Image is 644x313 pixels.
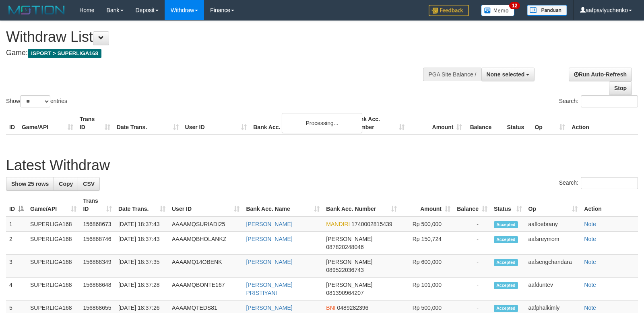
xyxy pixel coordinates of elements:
[326,290,363,296] span: Copy 081390964207 to clipboard
[609,81,632,95] a: Stop
[569,68,632,81] a: Run Auto-Refresh
[6,278,27,301] td: 4
[454,232,491,255] td: -
[169,278,243,301] td: AAAAMQBONTE167
[584,282,596,288] a: Note
[80,255,115,278] td: 156868349
[6,49,421,57] h4: Game:
[6,216,27,232] td: 1
[423,68,481,81] div: PGA Site Balance /
[80,278,115,301] td: 156868648
[19,112,76,135] th: Game/API
[326,244,363,250] span: Copy 087820248046 to clipboard
[6,112,19,135] th: ID
[326,259,372,265] span: [PERSON_NAME]
[20,95,50,107] select: Showentries
[481,68,535,81] button: None selected
[59,181,73,187] span: Copy
[494,236,518,243] span: Accepted
[429,5,469,16] img: Feedback.jpg
[400,255,454,278] td: Rp 600,000
[584,259,596,265] a: Note
[326,267,363,273] span: Copy 089522036743 to clipboard
[11,181,49,187] span: Show 25 rows
[408,112,466,135] th: Amount
[584,221,596,227] a: Note
[487,71,525,78] span: None selected
[525,216,581,232] td: aafloebrany
[581,177,638,189] input: Search:
[54,177,78,191] a: Copy
[323,194,400,216] th: Bank Acc. Number: activate to sort column ascending
[169,232,243,255] td: AAAAMQBHOLANKZ
[80,194,115,216] th: Trans ID: activate to sort column ascending
[465,112,504,135] th: Balance
[115,278,169,301] td: [DATE] 18:37:28
[525,194,581,216] th: Op: activate to sort column ascending
[525,255,581,278] td: aafsengchandara
[351,221,392,227] span: Copy 1740002815439 to clipboard
[27,232,80,255] td: SUPERLIGA168
[80,232,115,255] td: 156868746
[481,5,515,16] img: Button%20Memo.svg
[6,95,67,107] label: Show entries
[282,113,362,133] div: Processing...
[115,255,169,278] td: [DATE] 18:37:35
[581,194,638,216] th: Action
[584,305,596,311] a: Note
[169,194,243,216] th: User ID: activate to sort column ascending
[27,216,80,232] td: SUPERLIGA168
[27,255,80,278] td: SUPERLIGA168
[246,236,292,242] a: [PERSON_NAME]
[246,221,292,227] a: [PERSON_NAME]
[6,4,67,16] img: MOTION_logo.png
[494,282,518,289] span: Accepted
[454,255,491,278] td: -
[350,112,408,135] th: Bank Acc. Number
[6,157,638,173] h1: Latest Withdraw
[326,282,372,288] span: [PERSON_NAME]
[115,216,169,232] td: [DATE] 18:37:43
[246,259,292,265] a: [PERSON_NAME]
[250,112,350,135] th: Bank Acc. Name
[6,194,27,216] th: ID: activate to sort column descending
[581,95,638,107] input: Search:
[494,221,518,228] span: Accepted
[6,29,421,45] h1: Withdraw List
[6,255,27,278] td: 3
[454,216,491,232] td: -
[559,95,638,107] label: Search:
[509,2,520,9] span: 12
[83,181,95,187] span: CSV
[169,255,243,278] td: AAAAMQ14OBENK
[114,112,182,135] th: Date Trans.
[400,216,454,232] td: Rp 500,000
[527,5,567,16] img: panduan.png
[169,216,243,232] td: AAAAMQSURIADI25
[525,278,581,301] td: aafduntev
[326,305,335,311] span: BNI
[525,232,581,255] td: aafsreymom
[568,112,638,135] th: Action
[504,112,531,135] th: Status
[326,221,350,227] span: MANDIRI
[326,236,372,242] span: [PERSON_NAME]
[337,305,369,311] span: Copy 0489282396 to clipboard
[6,177,54,191] a: Show 25 rows
[454,278,491,301] td: -
[27,194,80,216] th: Game/API: activate to sort column ascending
[78,177,100,191] a: CSV
[115,194,169,216] th: Date Trans.: activate to sort column ascending
[494,259,518,266] span: Accepted
[80,216,115,232] td: 156868673
[400,278,454,301] td: Rp 101,000
[243,194,323,216] th: Bank Acc. Name: activate to sort column ascending
[76,112,114,135] th: Trans ID
[494,305,518,312] span: Accepted
[182,112,250,135] th: User ID
[246,282,292,296] a: [PERSON_NAME] PRISTIYANI
[6,232,27,255] td: 2
[246,305,292,311] a: [PERSON_NAME]
[491,194,525,216] th: Status: activate to sort column ascending
[27,278,80,301] td: SUPERLIGA168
